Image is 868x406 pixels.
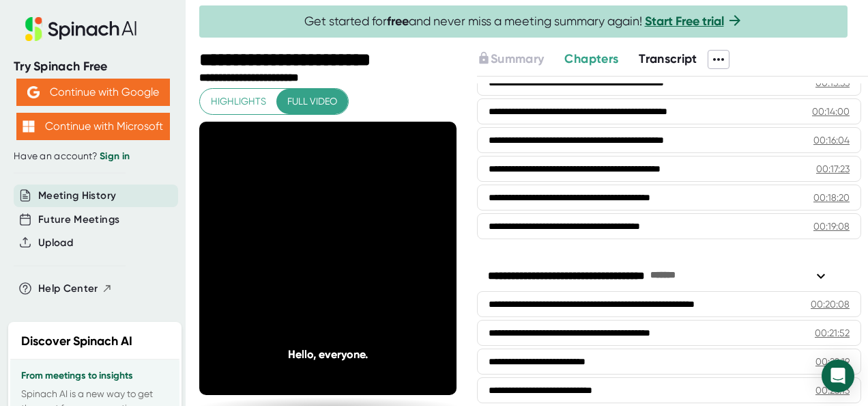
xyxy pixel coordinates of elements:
[16,79,170,106] button: Continue with Google
[477,50,544,68] button: Summary
[21,370,169,381] h3: From meetings to insights
[491,51,544,66] span: Summary
[639,50,697,68] button: Transcript
[38,281,98,297] span: Help Center
[100,150,130,162] a: Sign in
[813,191,850,204] div: 00:18:20
[211,93,266,110] span: Highlights
[38,188,116,204] button: Meeting History
[387,14,409,29] b: free
[812,105,850,118] div: 00:14:00
[564,51,618,66] span: Chapters
[815,326,850,340] div: 00:21:52
[16,113,170,140] button: Continue with Microsoft
[304,14,743,29] span: Get started for and never miss a meeting summary again!
[14,59,172,75] div: Try Spinach Free
[815,383,850,397] div: 00:23:13
[200,89,277,114] button: Highlights
[38,281,113,297] button: Help Center
[639,51,697,66] span: Transcript
[564,50,618,68] button: Chapters
[477,50,564,69] div: Upgrade to access
[14,150,172,163] div: Have an account?
[815,76,850,90] div: 00:13:33
[21,332,132,351] h2: Discover Spinach AI
[27,86,40,98] img: Aehbyd4JwY73AAAAAElFTkSuQmCC
[813,133,850,147] div: 00:16:04
[816,162,850,176] div: 00:17:23
[38,235,73,251] button: Upload
[225,348,431,361] div: Hello, everyone.
[287,93,337,110] span: Full video
[38,212,119,228] button: Future Meetings
[811,297,850,311] div: 00:20:08
[813,219,850,233] div: 00:19:08
[645,14,724,29] a: Start Free trial
[276,89,348,114] button: Full video
[822,360,854,392] div: Open Intercom Messenger
[815,355,850,368] div: 00:22:19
